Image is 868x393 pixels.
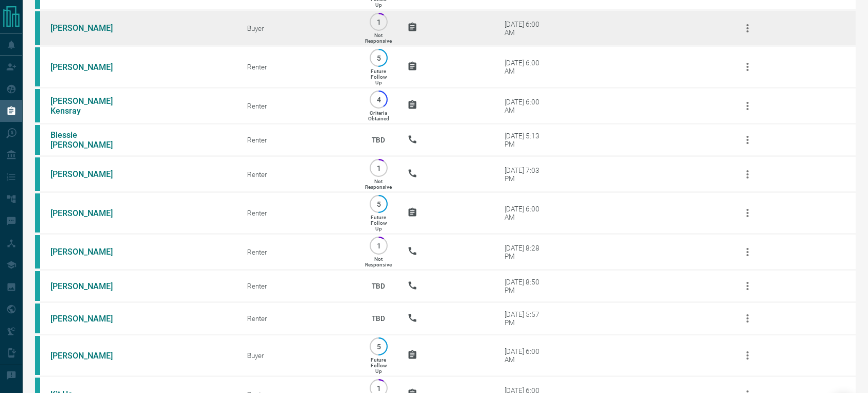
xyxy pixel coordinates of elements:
div: [DATE] 6:00 AM [505,347,548,364]
p: Not Responsive [365,32,392,44]
div: condos.ca [35,235,40,269]
div: [DATE] 5:13 PM [505,132,548,148]
a: Blessie [PERSON_NAME] [50,130,128,150]
div: [DATE] 6:00 AM [505,205,548,221]
p: 1 [375,18,383,26]
div: Buyer [247,24,350,32]
div: [DATE] 8:28 PM [505,244,548,260]
p: Future Follow Up [371,215,387,231]
div: Renter [247,209,350,217]
div: Renter [247,314,350,323]
div: [DATE] 6:00 AM [505,98,548,114]
p: TBD [365,305,392,332]
p: Criteria Obtained [368,110,389,121]
p: TBD [365,126,392,154]
p: 4 [375,96,383,103]
div: condos.ca [35,271,40,301]
p: 1 [375,242,383,249]
p: Not Responsive [365,178,392,190]
div: Renter [247,136,350,144]
a: [PERSON_NAME] [50,247,128,257]
div: condos.ca [35,47,40,86]
p: Future Follow Up [371,357,387,374]
p: Not Responsive [365,256,392,267]
div: Renter [247,170,350,178]
p: 1 [375,384,383,392]
a: [PERSON_NAME] [50,351,128,361]
div: [DATE] 5:57 PM [505,310,548,327]
p: 5 [375,200,383,208]
div: condos.ca [35,11,40,45]
div: condos.ca [35,303,40,333]
div: condos.ca [35,89,40,122]
a: [PERSON_NAME] [50,62,128,72]
div: [DATE] 6:00 AM [505,59,548,75]
a: [PERSON_NAME] Kensray [50,96,128,116]
div: [DATE] 7:03 PM [505,166,548,183]
a: [PERSON_NAME] [50,23,128,33]
div: condos.ca [35,193,40,233]
div: Renter [247,63,350,71]
p: TBD [365,272,392,300]
a: [PERSON_NAME] [50,314,128,324]
div: condos.ca [35,336,40,375]
div: condos.ca [35,157,40,191]
div: Buyer [247,351,350,360]
p: 5 [375,54,383,62]
div: Renter [247,282,350,290]
div: condos.ca [35,125,40,155]
div: Renter [247,102,350,110]
a: [PERSON_NAME] [50,169,128,179]
p: Future Follow Up [371,68,387,85]
div: [DATE] 8:50 PM [505,278,548,294]
a: [PERSON_NAME] [50,208,128,218]
a: [PERSON_NAME] [50,281,128,291]
p: 1 [375,164,383,172]
div: [DATE] 6:00 AM [505,20,548,37]
p: 5 [375,343,383,350]
div: Renter [247,248,350,256]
